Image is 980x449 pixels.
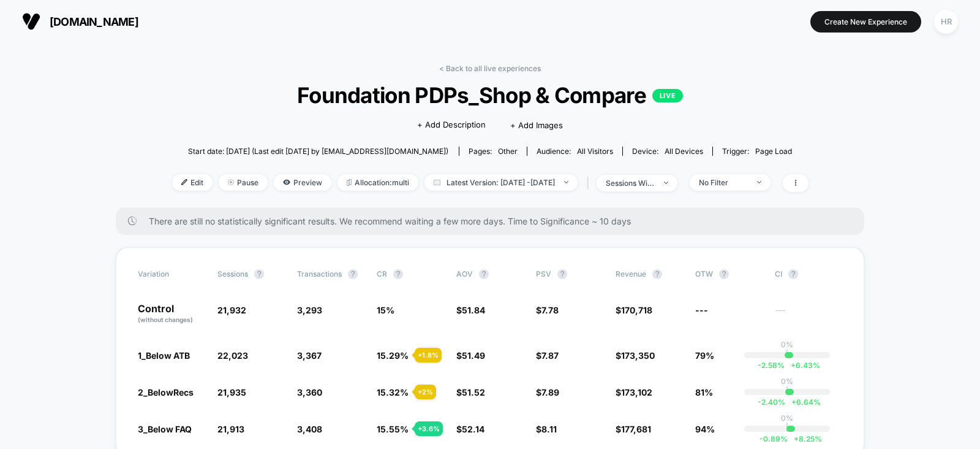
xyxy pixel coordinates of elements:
span: Pause [219,174,268,191]
span: 15.55 % [377,424,409,434]
span: All Visitors [577,147,613,156]
p: 0% [781,377,793,386]
span: (without changes) [138,316,193,323]
button: ? [788,269,798,279]
button: Create New Experience [810,11,921,33]
div: Trigger: [722,147,792,156]
span: Variation [138,269,205,279]
span: 6.43 % [785,361,820,370]
span: + [791,397,796,407]
span: 3,360 [297,387,322,397]
img: end [564,181,568,183]
span: 3,293 [297,305,322,315]
span: 6.64 % [785,397,821,407]
span: -2.40 % [758,397,785,407]
span: + Add Images [510,120,563,130]
span: 22,023 [217,350,248,361]
span: $ [536,387,559,397]
button: ? [348,269,358,279]
span: $ [456,350,485,361]
span: 15.32 % [377,387,409,397]
button: ? [557,269,567,279]
span: 15.29 % [377,350,409,361]
span: all devices [665,147,703,156]
span: $ [456,424,484,434]
span: $ [456,387,485,397]
span: $ [616,305,652,315]
span: 177,681 [621,424,651,434]
span: 173,102 [621,387,652,397]
span: CR [377,269,387,278]
p: | [786,386,788,395]
span: CI [775,269,842,279]
span: 2_BelowRecs [138,387,194,397]
span: Transactions [297,269,342,278]
span: Allocation: multi [337,174,418,191]
span: 7.89 [541,387,559,397]
span: + Add Description [417,119,486,131]
span: 21,935 [217,387,246,397]
span: $ [456,305,485,315]
span: Device: [622,147,712,156]
span: 1_Below ATB [138,350,190,361]
img: end [757,181,761,183]
div: + 2 % [415,385,436,399]
button: ? [393,269,403,279]
img: Visually logo [22,12,40,31]
span: -2.58 % [758,361,785,370]
img: calendar [434,179,440,185]
span: Page Load [755,147,792,156]
span: Sessions [217,269,248,278]
span: [DOMAIN_NAME] [50,15,138,28]
span: --- [695,305,708,315]
span: $ [616,387,652,397]
span: 8.25 % [788,434,822,443]
div: HR [934,10,958,34]
span: Foundation PDPs_Shop & Compare [203,82,776,108]
div: Pages: [469,147,518,156]
img: end [664,182,668,184]
span: 79% [695,350,714,361]
span: | [584,174,597,192]
span: AOV [456,269,473,278]
span: 8.11 [541,424,557,434]
span: + [794,434,799,443]
span: 3,408 [297,424,322,434]
div: sessions with impression [606,178,655,188]
button: ? [652,269,662,279]
span: 3,367 [297,350,322,361]
span: $ [616,424,651,434]
span: 51.52 [462,387,485,397]
span: There are still no statistically significant results. We recommend waiting a few more days . Time... [149,216,840,226]
span: 51.49 [462,350,485,361]
div: + 3.6 % [415,421,443,436]
button: HR [930,9,962,34]
span: other [498,147,518,156]
span: Revenue [616,269,646,278]
p: 0% [781,413,793,423]
p: LIVE [652,89,683,102]
a: < Back to all live experiences [439,64,541,73]
span: --- [775,307,842,324]
span: 170,718 [621,305,652,315]
span: $ [536,305,559,315]
p: | [786,349,788,358]
div: Audience: [537,147,613,156]
span: $ [536,350,559,361]
span: 51.84 [462,305,485,315]
span: $ [536,424,557,434]
button: ? [254,269,264,279]
span: $ [616,350,655,361]
span: + [791,361,796,370]
span: Latest Version: [DATE] - [DATE] [424,174,578,191]
button: [DOMAIN_NAME] [18,12,142,31]
div: No Filter [699,178,748,187]
span: 21,913 [217,424,244,434]
span: -0.89 % [759,434,788,443]
p: Control [138,304,205,324]
span: 81% [695,387,713,397]
button: ? [719,269,729,279]
span: Edit [172,174,213,191]
span: 52.14 [462,424,484,434]
span: OTW [695,269,763,279]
